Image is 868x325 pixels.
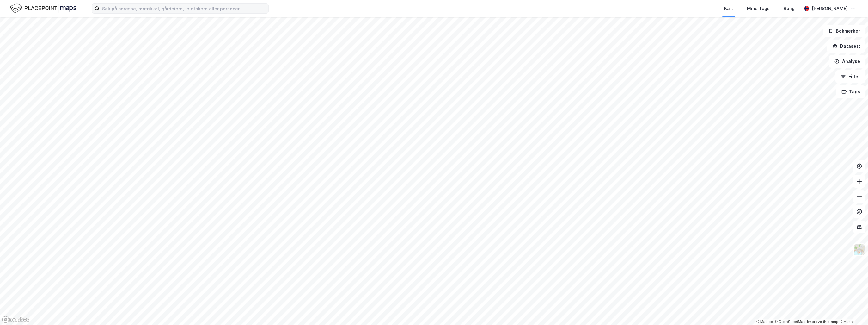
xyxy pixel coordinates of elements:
[853,244,865,256] img: Z
[836,85,865,98] button: Tags
[829,55,865,68] button: Analyse
[10,3,76,14] img: logo.f888ab2527a4732fd821a326f86c7f29.svg
[747,5,770,12] div: Mine Tags
[784,5,795,12] div: Bolig
[775,320,805,324] a: OpenStreetMap
[812,5,848,12] div: [PERSON_NAME]
[724,5,733,12] div: Kart
[807,320,838,324] a: Improve this map
[2,316,30,323] a: Mapbox homepage
[836,295,868,325] iframe: Chat Widget
[827,40,865,53] button: Datasett
[823,25,865,37] button: Bokmerker
[100,4,268,13] input: Søk på adresse, matrikkel, gårdeiere, leietakere eller personer
[835,70,865,83] button: Filter
[836,295,868,325] div: Kontrollprogram for chat
[756,320,773,324] a: Mapbox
